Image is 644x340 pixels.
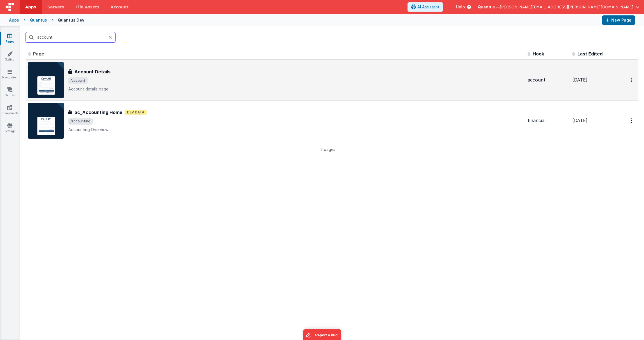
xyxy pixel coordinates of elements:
span: /accounting [68,118,93,125]
div: financial [528,117,568,124]
span: Dev Data [125,110,147,115]
p: Accounting Overview [68,127,523,132]
span: Hook [533,51,544,57]
span: File Assets [76,4,100,10]
button: New Page [602,15,635,25]
span: AI Assistant [417,4,439,10]
h3: Account Details [74,68,111,75]
span: Page [33,51,44,57]
button: Options [627,115,636,126]
p: Account details page [68,86,523,92]
div: Quantus [30,17,47,23]
p: 2 pages [26,146,630,152]
span: /account [68,77,88,84]
span: [DATE] [572,118,587,123]
button: AI Assistant [408,2,443,12]
span: [PERSON_NAME][EMAIL_ADDRESS][PERSON_NAME][DOMAIN_NAME] [500,4,633,10]
div: Apps [9,17,19,23]
div: account [528,77,568,83]
span: Help [456,4,465,10]
span: Servers [47,4,64,10]
span: Last Edited [577,51,603,57]
input: Search pages, id's ... [26,32,115,43]
span: Quantus — [478,4,500,10]
span: [DATE] [572,77,587,83]
h3: ac_Accounting Home [74,109,122,116]
span: Apps [25,4,36,10]
button: Options [627,74,636,86]
button: Quantus — [PERSON_NAME][EMAIL_ADDRESS][PERSON_NAME][DOMAIN_NAME] [478,4,640,10]
div: Quantus Dev [58,17,84,23]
